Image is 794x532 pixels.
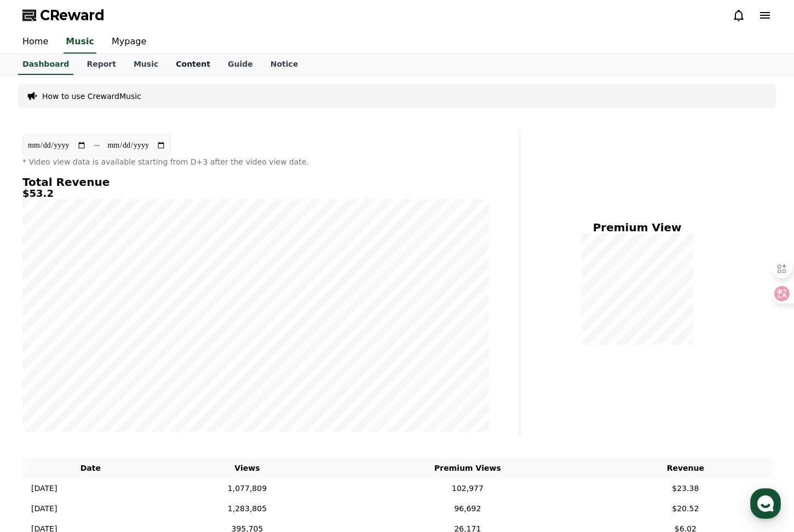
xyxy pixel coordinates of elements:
[262,54,307,75] a: Notice
[31,483,57,494] p: [DATE]
[22,458,159,478] th: Date
[31,503,57,515] p: [DATE]
[18,54,73,75] a: Dashboard
[22,7,105,24] a: CReward
[219,54,262,75] a: Guide
[159,499,336,519] td: 1,283,805
[22,176,489,188] h4: Total Revenue
[93,139,100,152] p: ~
[336,458,599,478] th: Premium Views
[72,347,141,374] a: Messages
[3,347,72,374] a: Home
[159,458,336,478] th: Views
[336,499,599,519] td: 96,692
[162,363,189,372] span: Settings
[336,478,599,499] td: 102,977
[64,31,96,54] a: Music
[600,458,772,478] th: Revenue
[600,499,772,519] td: $20.52
[141,347,210,374] a: Settings
[91,364,123,372] span: Messages
[125,54,167,75] a: Music
[78,54,125,75] a: Report
[42,91,141,102] a: How to use CrewardMusic
[22,156,489,167] p: * Video view data is available starting from D+3 after the video view date.
[40,7,105,24] span: CReward
[22,188,489,199] h5: $53.2
[28,363,47,372] span: Home
[529,221,745,233] h4: Premium View
[167,54,219,75] a: Content
[159,478,336,499] td: 1,077,809
[14,31,57,54] a: Home
[600,478,772,499] td: $23.38
[103,31,155,54] a: Mypage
